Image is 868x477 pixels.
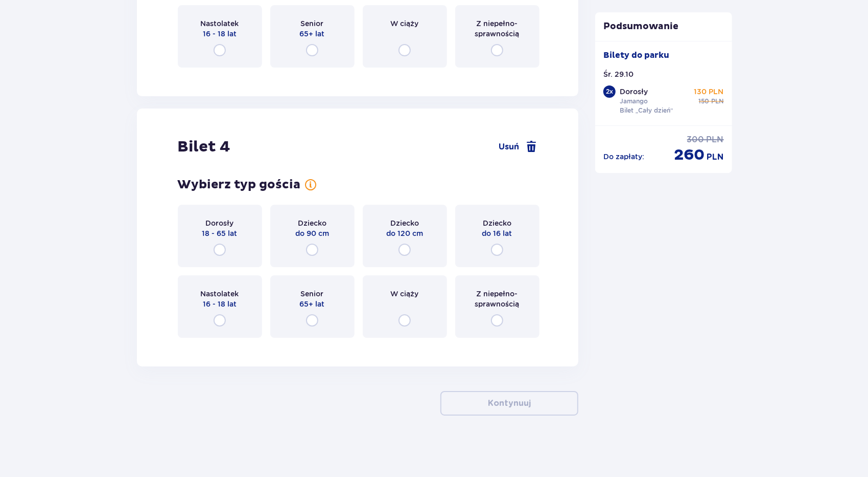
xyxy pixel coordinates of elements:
span: PLN [712,97,724,106]
span: Z niepełno­sprawnością [464,18,530,39]
p: Bilety do parku [603,50,669,61]
span: Nastolatek [201,18,239,29]
span: Dziecko [483,218,511,228]
span: 18 - 65 lat [202,228,238,238]
span: PLN [707,134,724,145]
p: Kontynuuj [488,398,531,409]
button: Kontynuuj [440,391,578,416]
span: do 90 cm [295,228,329,238]
span: do 16 lat [482,228,512,238]
span: 65+ lat [300,299,325,309]
span: Z niepełno­sprawnością [464,289,530,309]
span: W ciąży [391,18,419,29]
span: Usuń [499,141,519,153]
span: Senior [301,289,324,299]
a: Usuń [499,141,537,153]
p: Podsumowanie [595,20,732,33]
span: PLN [707,151,724,163]
h3: Wybierz typ gościa [178,177,301,192]
h2: Bilet 4 [178,137,231,157]
span: 16 - 18 lat [203,29,237,39]
div: 2 x [603,85,616,98]
span: 300 [687,134,705,145]
span: 16 - 18 lat [203,299,237,309]
span: Dorosły [206,218,234,228]
span: 260 [674,145,705,165]
p: Do zapłaty : [603,151,644,162]
p: Jamango [620,97,648,106]
span: Dziecko [298,218,326,228]
span: 150 [699,97,710,106]
p: Dorosły [620,86,648,97]
span: Nastolatek [201,289,239,299]
span: Dziecko [390,218,419,228]
span: Senior [301,18,324,29]
span: do 120 cm [386,228,423,238]
p: 130 PLN [694,86,724,97]
span: W ciąży [391,289,419,299]
span: 65+ lat [300,29,325,39]
p: Bilet „Cały dzień” [620,106,673,115]
p: Śr. 29.10 [603,69,634,79]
